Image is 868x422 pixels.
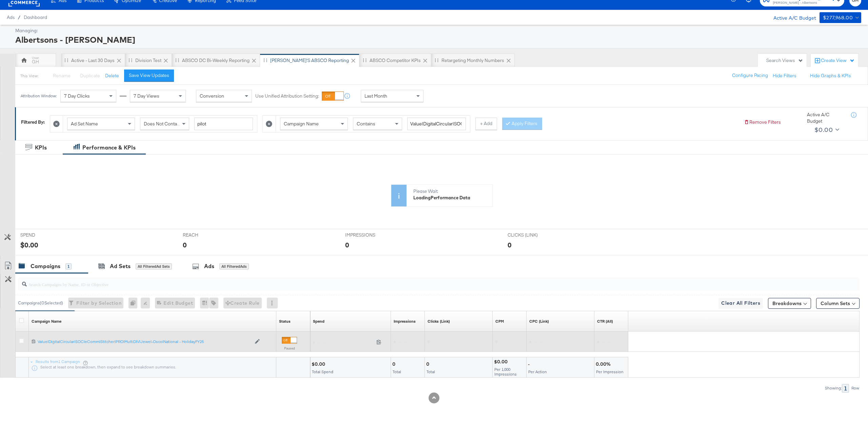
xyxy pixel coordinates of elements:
[64,93,90,99] span: 7 Day Clicks
[528,369,547,374] span: Per Action
[219,263,249,269] div: All Filtered Ads
[427,369,435,374] span: Total
[71,121,98,127] span: Ad Set Name
[475,118,497,130] button: + Add
[597,319,613,324] div: CTR (All)
[426,361,431,367] div: 0
[20,73,38,79] div: This View:
[32,319,61,324] div: Campaign Name
[814,125,833,135] div: $0.00
[364,93,387,99] span: Last Month
[394,319,416,324] div: Impressions
[370,57,421,64] div: ABSCO Competitor KPIs
[718,298,763,309] button: Clear All Filters
[21,119,45,125] div: Filtered By:
[529,319,549,324] a: The average cost for each link click you've received from your ad.
[65,263,72,269] div: 1
[110,262,131,270] div: Ad Sets
[766,12,816,22] div: Active A/C Budget
[32,59,39,65] div: GH
[24,15,47,20] a: Dashboard
[823,14,853,22] div: $277,968.00
[768,298,811,309] button: Breakdowns
[31,262,60,270] div: Campaigns
[810,73,851,79] button: Hide Graphs & KPIs
[129,58,132,62] div: Drag to reorder tab
[312,369,333,374] span: Total Spend
[820,12,861,23] button: $277,968.00
[64,58,68,62] div: Drag to reorder tab
[82,144,136,152] div: Performance & KPIs
[20,94,57,98] div: Attribution Window:
[71,57,115,64] div: Active - Last 30 Days
[494,367,517,377] span: Per 1,000 Impressions
[721,299,760,307] span: Clear All Filters
[53,73,71,79] span: Rename
[134,93,159,99] span: 7 Day Views
[766,57,803,64] div: Search Views
[255,93,319,99] label: Use Unified Attribution Setting:
[357,121,375,127] span: Contains
[528,361,532,367] div: -
[773,0,834,6] span: [PERSON_NAME] - Albertsons
[129,298,141,308] div: 0
[284,121,319,127] span: Campaign Name
[495,319,504,324] div: CPM
[7,15,15,20] span: Ads
[313,319,324,324] a: The total amount spent to date.
[263,58,267,62] div: Drag to reorder tab
[773,73,796,79] button: Hide Filters
[182,57,250,64] div: ABSCO DC Bi-Weekly Reporting
[727,69,773,82] button: Configure Pacing
[842,384,849,393] div: 1
[270,57,349,64] div: [PERSON_NAME]'s ABSCO Reporting
[744,119,781,125] button: Remove Filters
[597,319,613,324] a: The number of clicks on your ad divided by impressions.
[812,124,841,135] button: $0.00
[821,57,855,64] div: Create View
[494,359,510,365] div: $0.00
[596,369,624,374] span: Per Impression
[282,346,297,350] label: Paused
[428,319,450,324] a: The number of clicks on links appearing on your ad or Page that direct people to your sites off F...
[136,263,172,269] div: All Filtered Ad Sets
[38,339,251,345] a: Value|DigitalCircular|SOC|eComm|Stitcher|PRO|MultiDIV|Jewel-Osco|National - HolidayFY25
[407,118,466,130] input: Enter a search term
[18,300,63,306] div: Campaigns ( 0 Selected)
[279,319,291,324] div: Status
[144,121,181,127] span: Does Not Contain
[529,319,549,324] div: CPC (Link)
[279,319,291,324] a: Shows the current state of your Ad Campaign.
[175,58,179,62] div: Drag to reorder tab
[394,319,416,324] a: The number of times your ad was served. On mobile apps an ad is counted as served the first time ...
[851,386,860,390] div: Row
[194,118,253,130] input: Enter a search term
[435,58,438,62] div: Drag to reorder tab
[105,73,119,79] button: Delete
[80,73,100,79] span: Duplicate
[124,69,174,82] button: Save View Updates
[825,386,842,390] div: Showing:
[313,319,324,324] div: Spend
[807,112,844,124] div: Active A/C Budget
[312,361,327,367] div: $0.00
[32,319,61,324] a: Your campaign name.
[35,144,47,152] div: KPIs
[441,57,504,64] div: Retargeting Monthly Numbers
[129,72,169,79] div: Save View Updates
[428,319,450,324] div: Clicks (Link)
[200,93,224,99] span: Conversion
[15,34,860,45] div: Albertsons - [PERSON_NAME]
[393,369,401,374] span: Total
[495,319,504,324] a: The average cost you've paid to have 1,000 impressions of your ad.
[15,27,860,34] div: Managing:
[204,262,214,270] div: Ads
[15,15,24,20] span: /
[596,361,613,367] div: 0.00%
[135,57,161,64] div: Division Test
[363,58,367,62] div: Drag to reorder tab
[816,298,860,309] button: Column Sets
[27,275,781,288] input: Search Campaigns by Name, ID or Objective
